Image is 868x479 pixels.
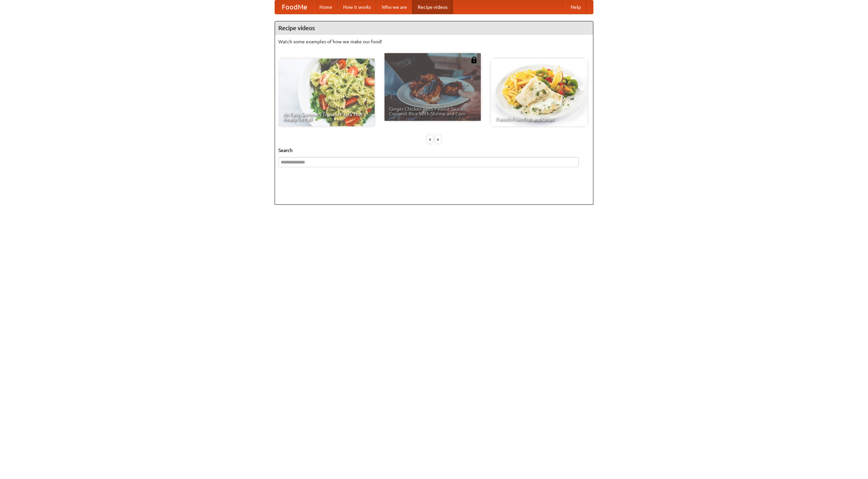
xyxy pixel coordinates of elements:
[314,0,338,14] a: Home
[427,135,433,144] div: «
[275,0,314,14] a: FoodMe
[275,21,593,35] h4: Recipe videos
[278,147,590,154] h5: Search
[496,117,583,122] span: French Fries Fish and Chips
[565,0,586,14] a: Help
[278,59,375,126] a: An Easy, Summery Tomato Pasta That's Ready for Fall
[278,38,590,45] p: Watch some examples of how we make our food!
[283,112,370,122] span: An Easy, Summery Tomato Pasta That's Ready for Fall
[471,57,477,63] img: 483408.png
[491,59,587,126] a: French Fries Fish and Chips
[412,0,453,14] a: Recipe videos
[376,0,412,14] a: Who we are
[338,0,376,14] a: How it works
[435,135,441,144] div: »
